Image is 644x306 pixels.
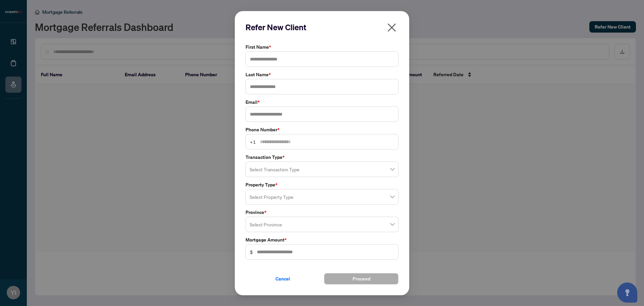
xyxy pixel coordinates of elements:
label: Mortgage Amount [246,236,398,243]
span: $ [250,248,253,255]
label: First Name [246,43,398,51]
label: Province [246,208,398,216]
span: +1 [250,138,256,145]
h2: Refer New Client [246,22,398,33]
button: Proceed [324,273,398,284]
button: Open asap [617,282,637,303]
label: Email [246,98,398,106]
button: Cancel [246,273,320,284]
label: Phone Number [246,126,398,133]
span: close [386,22,397,33]
label: Last Name [246,71,398,78]
label: Property Type [246,181,398,188]
span: Cancel [275,273,290,284]
label: Transaction Type [246,154,398,161]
